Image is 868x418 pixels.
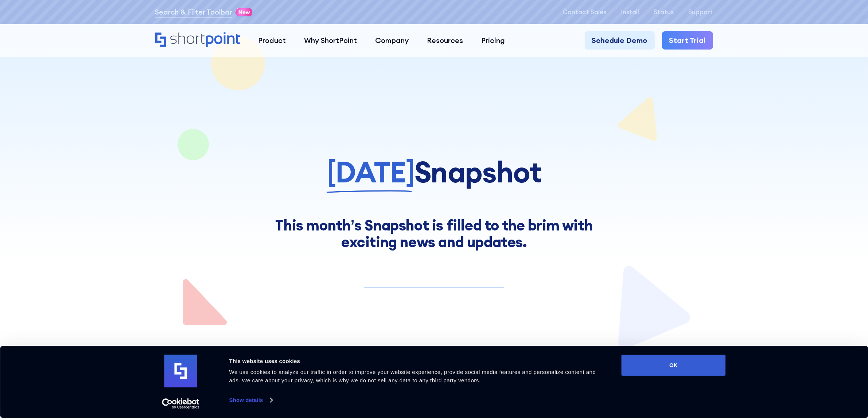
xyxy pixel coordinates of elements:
button: OK [622,355,726,376]
div: This website uses cookies [229,357,605,366]
div: Product [258,35,286,46]
a: Schedule Demo [585,31,655,50]
div: Why ShortPoint [304,35,357,46]
a: Show details [229,395,272,406]
div: This month’s Snapshot is filled to the brim with exciting news and updates. [252,217,616,251]
a: Support [689,8,713,16]
a: Start Trial [662,31,713,50]
a: Install [621,8,639,16]
a: Company [366,31,418,50]
div: Pricing [481,35,505,46]
a: Home [155,32,240,48]
iframe: Chat Widget [737,334,868,418]
div: Company [375,35,409,46]
a: Search & Filter Toolbar [155,7,232,17]
span: We use cookies to analyze our traffic in order to improve your website experience, provide social... [229,369,596,383]
a: Product [249,31,295,50]
a: Pricing [472,31,514,50]
h1: Snapshot [155,156,713,188]
a: Status [654,8,674,16]
a: Contact Sales [563,8,607,16]
span: [DATE] [327,156,414,188]
a: Why ShortPoint [295,31,366,50]
a: Resources [418,31,472,50]
a: Usercentrics Cookiebot - opens in a new window [149,398,213,409]
img: logo [164,355,197,387]
div: Resources [427,35,463,46]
